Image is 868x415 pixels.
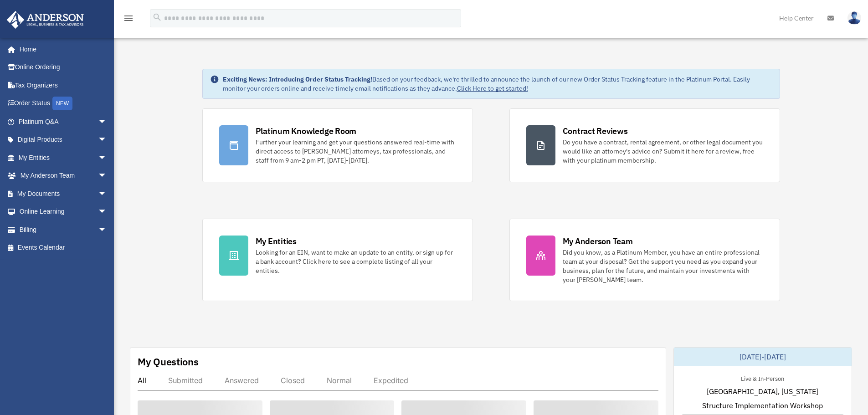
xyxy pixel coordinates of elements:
div: Submitted [168,376,203,385]
a: menu [123,16,134,24]
a: Digital Productsarrow_drop_down [6,131,121,149]
div: NEW [52,97,72,110]
span: arrow_drop_down [98,203,116,221]
img: User Pic [847,11,861,25]
a: Contract Reviews Do you have a contract, rental agreement, or other legal document you would like... [509,108,780,182]
a: Online Ordering [6,58,121,77]
a: Click Here to get started! [457,84,528,92]
i: search [152,12,162,22]
span: Structure Implementation Workshop [702,400,823,411]
a: Billingarrow_drop_down [6,220,121,239]
div: My Anderson Team [563,236,633,247]
a: Platinum Knowledge Room Further your learning and get your questions answered real-time with dire... [202,108,473,182]
a: My Anderson Teamarrow_drop_down [6,167,121,185]
div: Platinum Knowledge Room [256,125,357,137]
span: [GEOGRAPHIC_DATA], [US_STATE] [707,386,818,397]
div: Did you know, as a Platinum Member, you have an entire professional team at your disposal? Get th... [563,248,763,284]
a: Home [6,40,116,58]
div: Further your learning and get your questions answered real-time with direct access to [PERSON_NAM... [256,138,456,165]
i: menu [123,13,134,24]
a: My Documentsarrow_drop_down [6,184,121,203]
div: Live & In-Person [734,373,791,383]
div: All [138,376,146,385]
span: arrow_drop_down [98,131,116,149]
div: Expedited [374,376,408,385]
span: arrow_drop_down [98,113,116,131]
div: [DATE]-[DATE] [674,348,852,366]
a: Tax Organizers [6,76,121,94]
span: arrow_drop_down [98,167,116,185]
a: Events Calendar [6,239,121,257]
span: arrow_drop_down [98,184,116,203]
a: Platinum Q&Aarrow_drop_down [6,113,121,131]
a: My Anderson Team Did you know, as a Platinum Member, you have an entire professional team at your... [509,219,780,301]
div: Closed [281,376,305,385]
div: My Questions [138,355,199,369]
img: Anderson Advisors Platinum Portal [4,11,87,29]
strong: Exciting News: Introducing Order Status Tracking! [223,75,372,83]
a: My Entities Looking for an EIN, want to make an update to an entity, or sign up for a bank accoun... [202,219,473,301]
a: My Entitiesarrow_drop_down [6,149,121,167]
div: My Entities [256,236,297,247]
div: Answered [225,376,259,385]
a: Online Learningarrow_drop_down [6,203,121,221]
div: Looking for an EIN, want to make an update to an entity, or sign up for a bank account? Click her... [256,248,456,275]
span: arrow_drop_down [98,220,116,239]
div: Based on your feedback, we're thrilled to announce the launch of our new Order Status Tracking fe... [223,75,772,93]
div: Contract Reviews [563,125,628,137]
a: Order StatusNEW [6,94,121,113]
div: Normal [327,376,352,385]
div: Do you have a contract, rental agreement, or other legal document you would like an attorney's ad... [563,138,763,165]
span: arrow_drop_down [98,149,116,167]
